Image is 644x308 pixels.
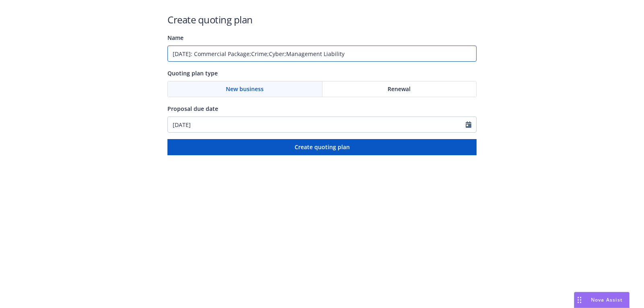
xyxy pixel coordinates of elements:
[574,292,584,308] div: Drag to move
[167,34,184,42] span: Name
[466,121,471,128] svg: Calendar
[388,85,411,93] span: Renewal
[591,296,623,303] span: Nova Assist
[167,105,218,112] span: Proposal due date
[167,69,218,77] span: Quoting plan type
[574,292,630,308] button: Nova Assist
[167,13,477,26] h1: Create quoting plan
[167,139,477,155] button: Create quoting plan
[226,85,264,93] span: New business
[167,46,477,62] input: Quoting plan name
[295,143,350,151] span: Create quoting plan
[168,117,466,132] input: MM/DD/YYYY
